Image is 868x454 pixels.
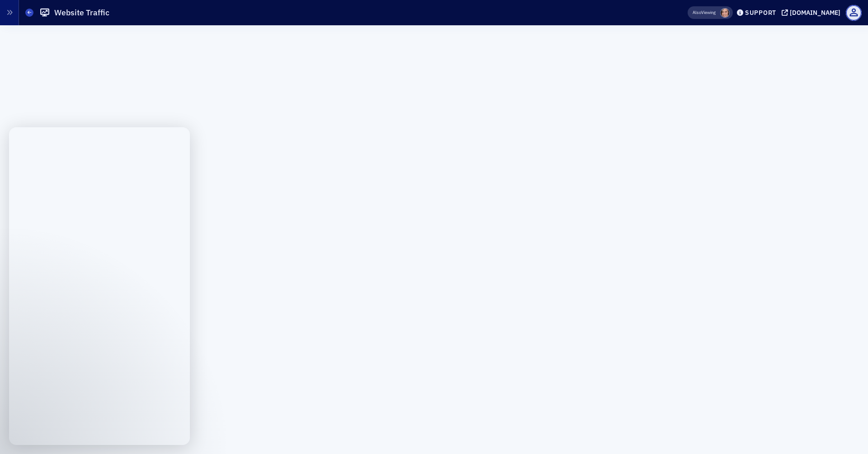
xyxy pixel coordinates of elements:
span: Profile [846,5,862,21]
span: Viewing [693,9,716,16]
div: Also [693,9,701,15]
div: Support [745,9,776,17]
div: [DOMAIN_NAME] [790,9,840,17]
h1: Website Traffic [54,7,109,18]
span: Katie Foo [720,8,730,18]
button: [DOMAIN_NAME] [782,9,844,16]
iframe: Intercom live chat [9,127,190,445]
